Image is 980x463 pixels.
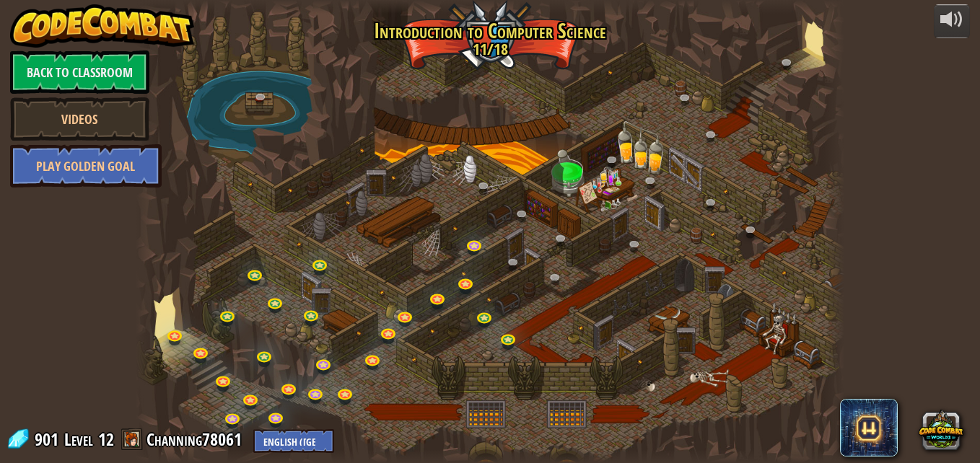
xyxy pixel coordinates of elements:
[35,428,63,451] span: 901
[10,50,149,94] a: Back to Classroom
[64,428,93,451] span: Level
[10,4,195,48] img: CodeCombat - Learn how to code by playing a game
[146,428,246,451] a: Channing78061
[10,144,162,188] a: Play Golden Goal
[934,4,970,38] button: Adjust volume
[98,428,114,451] span: 12
[10,97,149,141] a: Videos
